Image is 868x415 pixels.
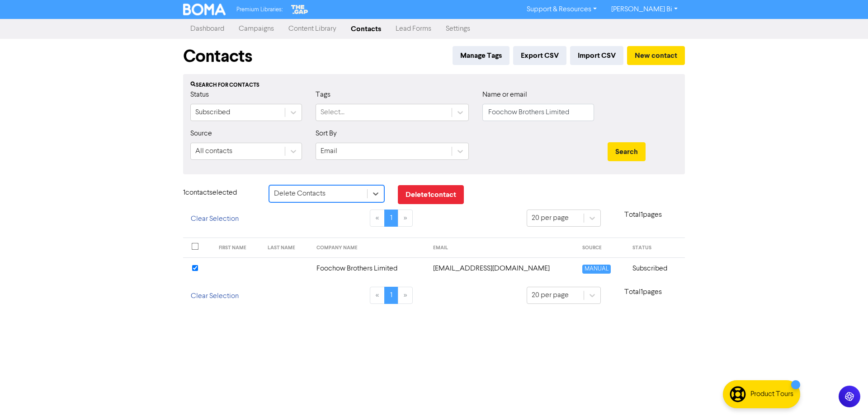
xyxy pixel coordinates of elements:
p: Total 1 pages [601,287,685,298]
td: Foochow Brothers Limited [311,257,428,280]
th: STATUS [627,238,685,258]
th: FIRST NAME [213,238,262,258]
a: Page 1 is your current page [384,287,398,304]
label: Status [190,89,209,100]
label: Name or email [482,89,527,100]
img: BOMA Logo [183,4,226,15]
div: Select... [321,107,344,118]
button: Clear Selection [183,287,246,306]
a: [PERSON_NAME] Bi [604,2,685,17]
label: Source [190,128,212,139]
h1: Contacts [183,46,252,67]
a: Page 1 is your current page [384,210,398,227]
button: Manage Tags [453,46,509,65]
a: Settings [439,20,477,38]
p: Total 1 pages [601,210,685,220]
h6: 1 contact selected [183,189,255,197]
a: Content Library [281,20,344,38]
a: Support & Resources [519,2,604,17]
div: Search for contacts [190,81,678,89]
a: Dashboard [183,20,231,38]
img: The Gap [290,4,310,15]
div: 20 per page [532,213,569,224]
td: foochowbrothers@gmail.com [428,257,577,280]
span: MANUAL [582,265,611,273]
button: New contact [627,46,685,65]
iframe: Chat Widget [823,372,868,415]
button: Search [608,142,646,161]
th: SOURCE [577,238,627,258]
button: Export CSV [513,46,566,65]
button: Import CSV [570,46,623,65]
th: LAST NAME [262,238,311,258]
label: Sort By [316,128,337,139]
div: Email [321,146,337,157]
div: Delete Contacts [274,188,325,199]
a: Lead Forms [388,20,439,38]
button: Clear Selection [183,210,246,228]
label: Tags [316,89,330,100]
th: EMAIL [428,238,577,258]
a: Campaigns [231,20,281,38]
div: 20 per page [532,290,569,301]
a: Contacts [344,20,388,38]
span: Premium Libraries: [236,7,283,13]
button: Delete1contact [398,185,464,204]
div: All contacts [195,146,232,157]
div: Subscribed [195,107,230,118]
td: Subscribed [627,257,685,280]
th: COMPANY NAME [311,238,428,258]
